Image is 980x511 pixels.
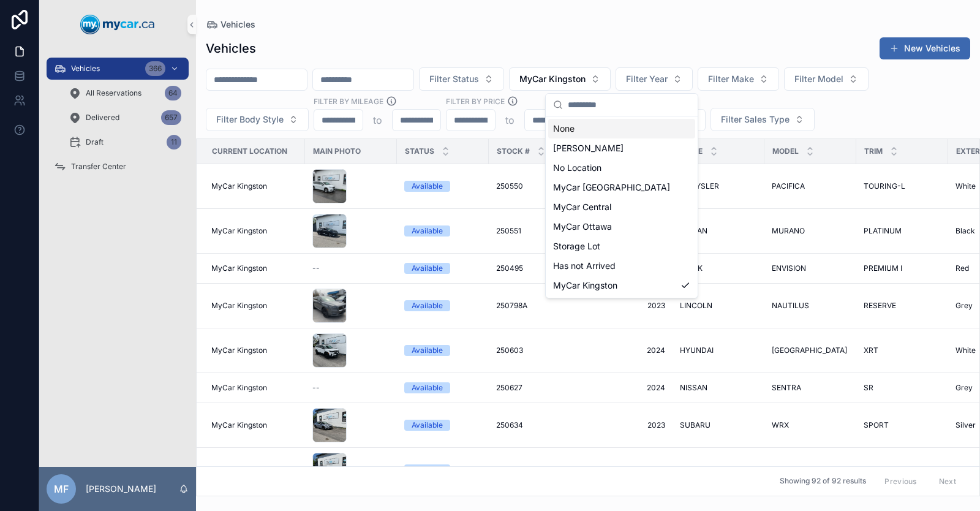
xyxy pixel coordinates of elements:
[496,346,523,355] span: 250603
[86,137,104,147] span: Draft
[772,465,849,475] a: KICKS
[446,96,505,107] label: FILTER BY PRICE
[956,420,976,430] span: Silver
[211,301,298,311] a: MyCar Kingston
[772,226,805,236] span: MURANO
[71,64,100,74] span: Vehicles
[864,420,889,430] span: SPORT
[314,96,383,107] label: Filter By Mileage
[588,301,665,311] a: 2023
[880,37,970,59] button: New Vehicles
[680,465,707,475] span: NISSAN
[626,73,668,85] span: Filter Year
[412,300,443,311] div: Available
[956,181,976,191] span: White
[708,73,754,85] span: Filter Make
[165,86,181,100] div: 64
[956,346,976,355] span: White
[794,73,843,85] span: Filter Model
[211,301,267,311] span: MyCar Kingston
[161,110,181,125] div: 657
[680,301,757,311] a: LINCOLN
[211,346,267,355] span: MyCar Kingston
[772,465,794,475] span: KICKS
[412,263,443,274] div: Available
[721,113,790,126] span: Filter Sales Type
[211,263,267,273] span: MyCar Kingston
[772,181,805,191] span: PACIFICA
[864,263,902,273] span: PREMIUM I
[496,383,522,393] span: 250627
[553,260,616,272] span: Has not Arrived
[496,301,573,311] a: 250798A
[864,301,896,311] span: RESERVE
[145,61,165,76] div: 366
[419,67,504,91] button: Select Button
[772,383,849,393] a: SENTRA
[772,146,799,156] span: Model
[404,181,481,192] a: Available
[772,346,849,355] a: [GEOGRAPHIC_DATA]
[864,181,941,191] a: TOURING-L
[553,221,612,233] span: MyCar Ottawa
[39,49,196,194] div: scrollable content
[211,420,298,430] a: MyCar Kingston
[772,301,809,311] span: NAUTILUS
[496,263,573,273] a: 250495
[588,346,665,355] a: 2024
[864,226,902,236] span: PLATINUM
[864,181,905,191] span: TOURING-L
[404,464,481,475] a: Available
[496,465,573,475] a: 250633
[221,18,255,31] span: Vehicles
[772,383,801,393] span: SENTRA
[772,301,849,311] a: NAUTILUS
[680,226,757,236] a: NISSAN
[211,383,267,393] span: MyCar Kingston
[47,156,189,178] a: Transfer Center
[496,420,523,430] span: 250634
[956,263,969,273] span: Red
[496,465,522,475] span: 250633
[211,383,298,393] a: MyCar Kingston
[405,146,434,156] span: Status
[206,40,256,57] h1: Vehicles
[864,226,941,236] a: PLATINUM
[680,383,757,393] a: NISSAN
[211,181,267,191] span: MyCar Kingston
[680,420,757,430] a: SUBARU
[956,383,973,393] span: Grey
[404,225,481,237] a: Available
[412,382,443,393] div: Available
[496,383,573,393] a: 250627
[211,181,298,191] a: MyCar Kingston
[61,82,189,104] a: All Reservations64
[312,263,390,273] a: --
[956,301,973,311] span: Grey
[772,181,849,191] a: PACIFICA
[780,477,866,486] span: Showing 92 of 92 results
[496,181,523,191] span: 250550
[412,420,443,431] div: Available
[496,420,573,430] a: 250634
[429,73,479,85] span: Filter Status
[211,465,267,475] span: MyCar Kingston
[496,301,527,311] span: 250798A
[864,465,941,475] a: SR
[864,465,873,475] span: SR
[588,465,665,475] a: 2022
[864,383,873,393] span: SR
[864,301,941,311] a: RESERVE
[680,181,757,191] a: CHRYSLER
[404,345,481,356] a: Available
[497,146,530,156] span: Stock #
[312,383,390,393] a: --
[772,420,849,430] a: WRX
[47,58,189,80] a: Vehicles366
[404,263,481,274] a: Available
[680,181,719,191] span: CHRYSLER
[312,383,320,393] span: --
[519,73,586,85] span: MyCar Kingston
